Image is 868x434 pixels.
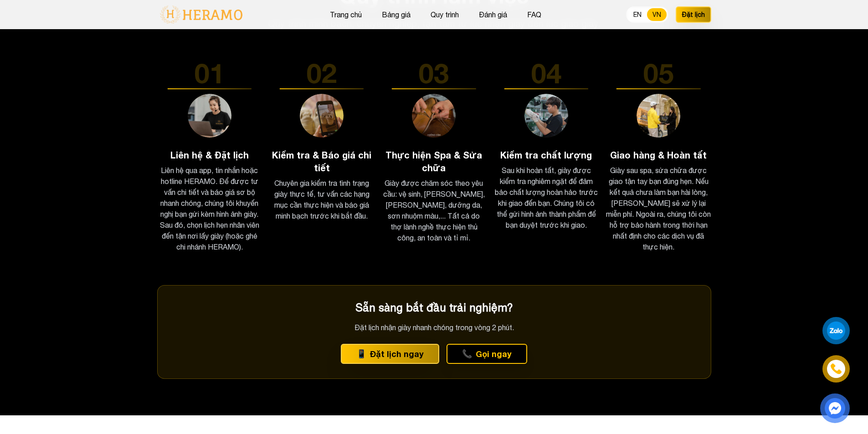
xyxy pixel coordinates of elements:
button: Quy trình [428,9,462,20]
div: 02 [269,59,374,87]
a: phone-icon [824,357,848,381]
p: Giày được chăm sóc theo yêu cầu: vệ sinh, [PERSON_NAME], [PERSON_NAME], dưỡng da, sơn nhuộm màu,.... [381,178,486,243]
p: Liên hệ qua app, tin nhắn hoặc hotline HERAMO. Để được tư vấn chi tiết và báo giá sơ bộ nhanh chó... [157,165,262,252]
p: Giày sau spa, sửa chữa được giao tận tay bạn đúng hẹn. Nếu kết quả chưa làm bạn hài lòng, [PERSON... [606,165,711,252]
p: Chuyên gia kiểm tra tình trạng giày thực tế, tư vấn các hạng mục cần thực hiện và báo giá minh bạ... [269,178,374,221]
p: Sau khi hoàn tất, giày được kiểm tra nghiêm ngặt để đảm bảo chất lượng hoàn hảo trước khi giao đế... [494,165,599,230]
img: process.inspect.title [300,94,344,138]
img: phone-icon [831,364,841,374]
div: 05 [606,59,711,87]
button: Trang chủ [327,9,365,20]
button: Đánh giá [476,9,510,20]
img: logo-with-text.png [157,5,245,24]
h3: Thực hiện Spa & Sửa chữa [381,148,486,174]
div: 03 [381,59,486,87]
button: Đặt lịch [676,6,711,23]
span: phone [462,347,472,360]
span: phone [356,347,366,360]
h3: Giao hàng & Hoàn tất [606,148,711,161]
p: Đặt lịch nhận giày nhanh chóng trong vòng 2 phút. [172,322,696,333]
h3: Kiểm tra chất lượng [494,148,599,161]
button: EN [628,8,647,21]
h3: Sẵn sàng bắt đầu trải nghiệm? [172,300,696,315]
div: 04 [494,59,599,87]
button: FAQ [524,9,544,20]
button: phone Gọi ngay [447,344,527,364]
button: VN [647,8,667,21]
h3: Liên hệ & Đặt lịch [157,148,262,161]
h3: Kiểm tra & Báo giá chi tiết [269,148,374,174]
img: process.deliver.title [524,94,568,138]
div: 01 [157,59,262,87]
button: phone Đặt lịch ngay [341,344,439,364]
img: process.completion.title [637,94,680,138]
img: process.book.title [188,94,231,138]
button: Bảng giá [379,9,413,20]
img: process.repair.title [412,94,456,138]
